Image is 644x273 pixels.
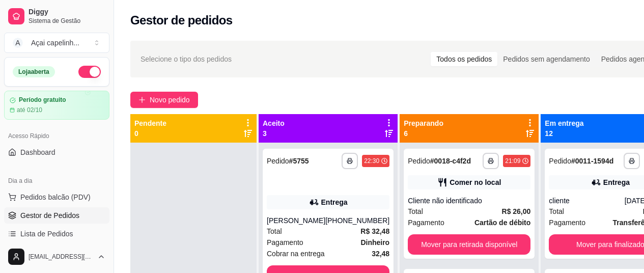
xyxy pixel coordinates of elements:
[263,128,285,139] p: 3
[31,38,79,48] div: Açai capelinh ...
[4,128,109,144] div: Acesso Rápido
[360,227,389,235] strong: R$ 32,48
[4,144,109,160] a: Dashboard
[4,4,109,29] a: DiggySistema de Gestão
[364,157,379,165] div: 22:30
[571,157,613,165] strong: # 0011-1594d
[321,197,348,207] div: Entrega
[267,248,325,259] span: Cobrar na entrega
[4,173,109,189] div: Dia a dia
[505,157,520,165] div: 21:09
[29,253,93,261] span: [EMAIL_ADDRESS][DOMAIN_NAME]
[408,234,530,255] button: Mover para retirada disponível
[134,128,166,139] p: 0
[603,177,630,187] div: Entrega
[4,226,109,242] a: Lista de Pedidos
[408,217,444,228] span: Pagamento
[316,175,341,189] img: ifood
[138,96,146,103] span: plus
[78,66,101,78] button: Alterar Status
[20,147,55,157] span: Dashboard
[372,250,389,258] strong: 32,48
[17,106,42,114] article: até 02/10
[20,192,91,202] span: Pedidos balcão (PDV)
[29,8,105,17] span: Diggy
[13,66,55,77] div: Loja aberta
[430,157,471,165] strong: # 0018-c4f2d
[29,17,105,25] span: Sistema de Gestão
[150,94,190,105] span: Novo pedido
[289,157,309,165] strong: # 5755
[408,206,423,217] span: Total
[130,92,198,108] button: Novo pedido
[130,12,233,29] h2: Gestor de pedidos
[474,219,530,227] strong: Cartão de débito
[360,238,389,247] strong: Dinheiro
[549,206,564,217] span: Total
[408,196,530,206] div: Cliente não identificado
[450,177,501,187] div: Comer no local
[431,52,497,66] div: Todos os pedidos
[549,157,571,165] span: Pedido
[267,226,282,237] span: Total
[408,157,430,165] span: Pedido
[4,207,109,224] a: Gestor de Pedidos
[545,128,583,139] p: 12
[4,33,109,53] button: Select a team
[267,215,325,226] div: [PERSON_NAME]
[267,237,303,248] span: Pagamento
[141,53,232,65] span: Selecione o tipo dos pedidos
[13,38,23,48] span: A
[263,118,285,128] p: Aceito
[545,118,583,128] p: Em entrega
[4,91,109,120] a: Período gratuitoaté 02/10
[4,189,109,205] button: Pedidos balcão (PDV)
[267,157,289,165] span: Pedido
[325,215,389,226] div: [PHONE_NUMBER]
[134,118,166,128] p: Pendente
[19,96,66,104] article: Período gratuito
[549,217,585,228] span: Pagamento
[502,207,531,215] strong: R$ 26,00
[20,210,79,221] span: Gestor de Pedidos
[404,128,443,139] p: 6
[20,229,73,239] span: Lista de Pedidos
[4,244,109,269] button: [EMAIL_ADDRESS][DOMAIN_NAME]
[497,52,595,66] div: Pedidos sem agendamento
[549,196,624,206] div: cliente
[404,118,443,128] p: Preparando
